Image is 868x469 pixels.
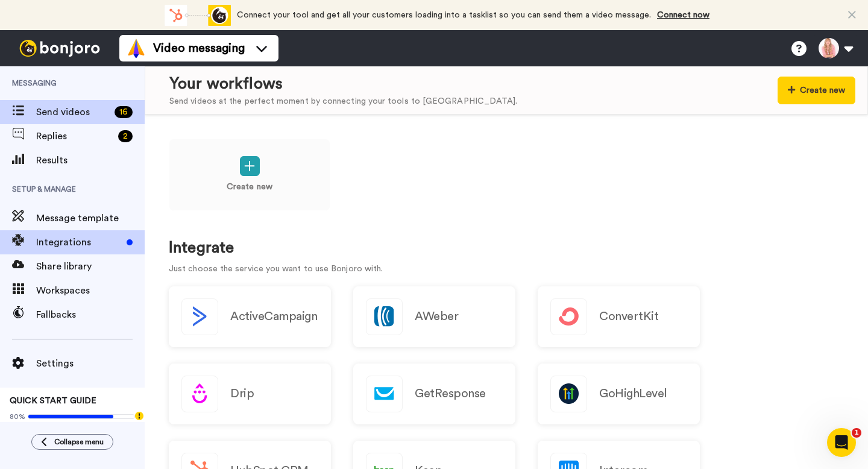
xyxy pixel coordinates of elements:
a: Connect now [657,11,709,19]
button: Collapse menu [31,434,113,450]
button: Create new [778,77,855,104]
h2: ActiveCampaign [230,310,317,323]
h2: GoHighLevel [599,387,667,400]
span: Replies [36,129,113,143]
a: GoHighLevel [538,364,700,424]
span: Results [36,153,145,168]
img: logo_getresponse.svg [366,376,402,412]
span: 80% [10,412,25,421]
div: Your workflows [169,73,517,95]
span: Collapse menu [54,437,104,447]
span: Integrations [36,235,122,250]
span: Connect your tool and get all your customers loading into a tasklist so you can send them a video... [237,11,651,19]
div: Tooltip anchor [134,411,145,421]
h2: GetResponse [415,387,486,400]
p: Create new [227,181,272,194]
iframe: Intercom live chat [827,428,856,457]
img: logo_drip.svg [182,376,218,412]
a: GetResponse [353,364,515,424]
h2: AWeber [415,310,458,323]
button: ActiveCampaign [169,286,331,347]
span: Fallbacks [36,307,145,322]
span: Share library [36,259,145,274]
div: Send videos at the perfect moment by connecting your tools to [GEOGRAPHIC_DATA]. [169,95,517,108]
span: Message template [36,211,145,225]
div: 16 [115,106,133,118]
span: QUICK START GUIDE [10,397,96,405]
img: logo_aweber.svg [366,299,402,335]
span: Send videos [36,105,110,119]
div: 2 [118,130,133,142]
h2: ConvertKit [599,310,658,323]
span: 1 [852,428,861,438]
div: animation [165,5,231,26]
img: vm-color.svg [127,39,146,58]
img: logo_activecampaign.svg [182,299,218,335]
p: Just choose the service you want to use Bonjoro with. [169,263,844,275]
a: Drip [169,364,331,424]
span: Workspaces [36,283,145,298]
a: ConvertKit [538,286,700,347]
h1: Integrate [169,239,844,257]
a: AWeber [353,286,515,347]
img: logo_convertkit.svg [551,299,587,335]
img: logo_gohighlevel.png [551,376,587,412]
h2: Drip [230,387,254,400]
span: Settings [36,356,145,371]
img: bj-logo-header-white.svg [14,40,105,57]
span: Video messaging [153,40,245,57]
a: Create new [169,139,330,211]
